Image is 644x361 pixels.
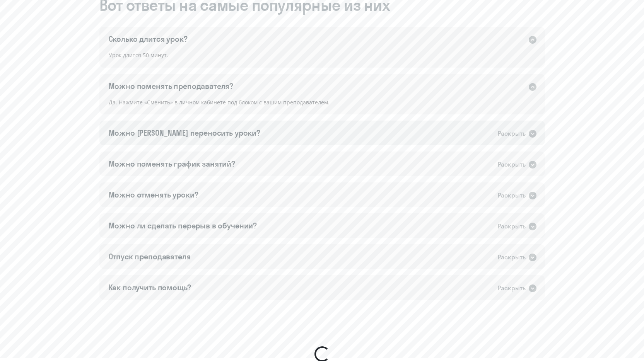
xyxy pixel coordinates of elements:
[109,51,168,59] ya-tr-span: Урок длится 50 минут.
[109,252,191,261] ya-tr-span: Отпуск преподавателя
[498,252,526,262] ya-tr-span: Раскрыть
[498,191,526,200] ya-tr-span: Раскрыть
[109,159,236,169] ya-tr-span: Можно поменять график занятий?
[498,160,526,169] ya-tr-span: Раскрыть
[109,283,191,292] ya-tr-span: Как получить помощь?
[109,221,257,230] ya-tr-span: Можно ли сделать перерыв в обучении?
[109,34,188,44] ya-tr-span: Сколько длится урок?
[498,283,526,293] ya-tr-span: Раскрыть
[109,128,260,138] ya-tr-span: Можно [PERSON_NAME] переносить уроки?
[109,190,198,199] ya-tr-span: Можно отменять уроки?
[109,81,234,91] ya-tr-span: Можно поменять преподавателя?
[109,99,330,106] ya-tr-span: Да. Нажмите «Сменить» в личном кабинете под блоком с вашим преподавателем.
[498,221,526,231] ya-tr-span: Раскрыть
[498,129,526,138] ya-tr-span: Раскрыть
